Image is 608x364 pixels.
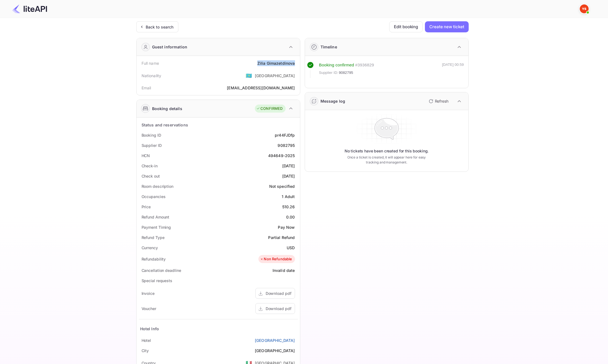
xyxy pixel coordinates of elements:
div: Status and reservations [142,122,188,128]
div: Full name [142,60,159,66]
button: Edit booking [389,21,423,32]
div: [GEOGRAPHIC_DATA] [255,348,295,353]
div: Booking details [152,106,182,111]
div: # 3936829 [355,62,374,68]
div: Price [142,204,151,210]
span: 9082795 [339,70,353,76]
div: [DATE] [282,163,295,169]
p: Once a ticket is created, it will appear here for easy tracking and management. [343,155,430,165]
div: Booking confirmed [319,62,354,68]
p: No tickets have been created for this booking. [345,148,429,154]
div: Check-in [142,163,158,169]
div: 494649-2025 [268,153,295,158]
div: [EMAIL_ADDRESS][DOMAIN_NAME] [227,85,295,91]
div: Payment Timing [142,224,171,230]
div: Message log [320,98,345,104]
div: 1 Adult [282,194,295,199]
div: Pay Now [278,224,295,230]
div: Occupancies [142,194,166,199]
div: Cancellation deadline [142,267,181,273]
div: Not specified [269,183,295,189]
div: Zilia Gimazetdinova [257,60,295,66]
div: Hotel [142,337,151,343]
div: Non Refundable [260,256,292,262]
span: United States [246,71,252,80]
div: Voucher [142,306,156,311]
div: CONFIRMED [256,106,283,111]
div: HCN [142,153,150,158]
div: Hotel Info [140,326,159,332]
div: [DATE] [282,173,295,179]
div: Download pdf [266,306,291,311]
div: 0.00 [286,214,295,220]
div: City [142,348,149,353]
div: Supplier ID [142,142,162,148]
div: Refund Amount [142,214,170,220]
button: Refresh [425,97,451,106]
a: [GEOGRAPHIC_DATA] [255,337,295,343]
p: Refresh [435,98,448,104]
div: Invalid date [273,267,295,273]
div: Room description [142,183,173,189]
img: Yandex Support [580,4,589,13]
div: 9082795 [278,142,295,148]
span: Supplier ID: [319,70,338,76]
div: Currency [142,245,158,251]
div: [DATE] 00:59 [442,62,464,78]
div: Booking ID [142,132,161,138]
div: pr44FJDfp [275,132,295,138]
div: Invoice [142,290,155,296]
div: Check out [142,173,160,179]
div: Email [142,85,151,91]
button: Create new ticket [425,21,468,32]
div: [GEOGRAPHIC_DATA] [255,73,295,79]
div: Guest information [152,44,188,50]
div: 510.26 [282,204,295,210]
div: Back to search [146,24,174,30]
div: Special requests [142,278,172,284]
div: Download pdf [266,290,291,296]
div: Refund Type [142,235,165,240]
div: Nationality [142,73,161,79]
div: USD [287,245,295,251]
img: LiteAPI Logo [12,4,47,13]
div: Refundability [142,256,166,262]
div: Partial Refund [268,235,295,240]
div: Timeline [320,44,337,50]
